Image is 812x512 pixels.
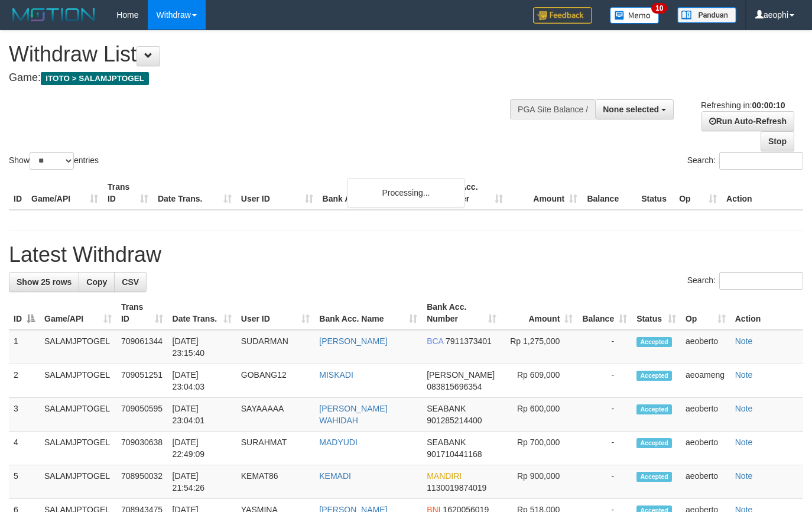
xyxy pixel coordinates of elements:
[701,111,794,131] a: Run Auto-Refresh
[501,465,577,499] td: Rp 900,000
[114,272,147,292] a: CSV
[681,296,730,330] th: Op: activate to sort column ascending
[577,330,632,364] td: -
[427,382,482,391] span: Copy 083815696354 to clipboard
[168,432,236,465] td: [DATE] 22:49:09
[427,438,466,447] span: SEABANK
[533,7,592,24] img: Feedback.jpg
[752,101,785,110] strong: 00:00:10
[636,472,672,482] span: Accepted
[687,152,803,170] label: Search:
[719,272,803,290] input: Search:
[9,398,40,432] td: 3
[9,176,27,210] th: ID
[681,364,730,398] td: aeoameng
[116,398,168,432] td: 709050595
[168,465,236,499] td: [DATE] 21:54:26
[761,131,794,151] a: Stop
[730,296,803,330] th: Action
[582,176,636,210] th: Balance
[9,6,99,24] img: MOTION_logo.png
[9,72,530,84] h4: Game:
[40,364,116,398] td: SALAMJPTOGEL
[40,432,116,465] td: SALAMJPTOGEL
[577,296,632,330] th: Balance: activate to sort column ascending
[735,404,753,413] a: Note
[446,336,492,346] span: Copy 7911373401 to clipboard
[236,398,315,432] td: SAYAAAAA
[508,176,582,210] th: Amount
[735,438,753,447] a: Note
[168,296,236,330] th: Date Trans.: activate to sort column ascending
[427,404,466,413] span: SEABANK
[9,364,40,398] td: 2
[427,471,462,481] span: MANDIRI
[501,398,577,432] td: Rp 600,000
[603,105,659,114] span: None selected
[9,152,99,170] label: Show entries
[116,296,168,330] th: Trans ID: activate to sort column ascending
[636,404,672,414] span: Accepted
[735,370,753,380] a: Note
[735,336,753,346] a: Note
[501,432,577,465] td: Rp 700,000
[9,330,40,364] td: 1
[433,176,508,210] th: Bank Acc. Number
[722,176,803,210] th: Action
[687,272,803,290] label: Search:
[674,176,722,210] th: Op
[719,152,803,170] input: Search:
[347,178,465,208] div: Processing...
[681,432,730,465] td: aeoberto
[116,432,168,465] td: 709030638
[122,277,139,287] span: CSV
[116,465,168,499] td: 708950032
[318,176,434,210] th: Bank Acc. Name
[41,72,149,85] span: ITOTO > SALAMJPTOGEL
[636,371,672,381] span: Accepted
[168,330,236,364] td: [DATE] 23:15:40
[510,99,595,119] div: PGA Site Balance /
[236,364,315,398] td: GOBANG12
[168,398,236,432] td: [DATE] 23:04:01
[422,296,501,330] th: Bank Acc. Number: activate to sort column ascending
[9,43,530,66] h1: Withdraw List
[314,296,422,330] th: Bank Acc. Name: activate to sort column ascending
[501,330,577,364] td: Rp 1,275,000
[577,364,632,398] td: -
[236,432,315,465] td: SURAHMAT
[427,449,482,459] span: Copy 901710441168 to clipboard
[681,398,730,432] td: aeoberto
[427,336,443,346] span: BCA
[9,243,803,267] h1: Latest Withdraw
[236,330,315,364] td: SUDARMAN
[427,370,495,380] span: [PERSON_NAME]
[17,277,72,287] span: Show 25 rows
[9,272,79,292] a: Show 25 rows
[319,438,358,447] a: MADYUDI
[86,277,107,287] span: Copy
[236,176,318,210] th: User ID
[577,432,632,465] td: -
[236,296,315,330] th: User ID: activate to sort column ascending
[577,465,632,499] td: -
[636,438,672,448] span: Accepted
[9,296,40,330] th: ID: activate to sort column descending
[681,465,730,499] td: aeoberto
[595,99,674,119] button: None selected
[427,483,486,492] span: Copy 1130019874019 to clipboard
[168,364,236,398] td: [DATE] 23:04:03
[701,101,785,110] span: Refreshing in:
[501,364,577,398] td: Rp 609,000
[501,296,577,330] th: Amount: activate to sort column ascending
[236,465,315,499] td: KEMAT86
[30,152,74,170] select: Showentries
[577,398,632,432] td: -
[79,272,115,292] a: Copy
[319,471,351,481] a: KEMADI
[9,432,40,465] td: 4
[103,176,153,210] th: Trans ID
[319,370,353,380] a: MISKADI
[610,7,660,24] img: Button%20Memo.svg
[40,465,116,499] td: SALAMJPTOGEL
